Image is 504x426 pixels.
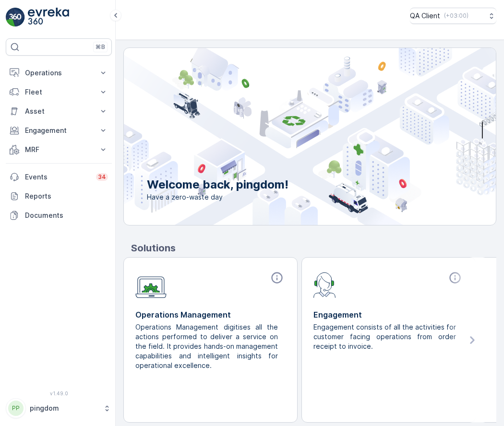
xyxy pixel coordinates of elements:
[6,206,112,225] a: Documents
[6,187,112,206] a: Reports
[6,121,112,140] button: Engagement
[98,173,106,181] p: 34
[410,8,496,24] button: QA Client(+03:00)
[25,126,93,135] p: Engagement
[444,12,468,20] p: ( +03:00 )
[147,192,288,202] span: Have a zero-waste day
[30,403,98,413] p: pingdom
[147,177,288,192] p: Welcome back, pingdom!
[6,83,112,102] button: Fleet
[6,390,112,396] span: v 1.49.0
[25,87,93,97] p: Fleet
[25,106,93,116] p: Asset
[25,172,90,182] p: Events
[6,167,112,187] a: Events34
[6,102,112,121] button: Asset
[135,322,278,370] p: Operations Management digitises all the actions performed to deliver a service on the field. It p...
[28,8,69,27] img: logo_light-DOdMpM7g.png
[25,211,108,220] p: Documents
[313,309,464,320] p: Engagement
[6,8,25,27] img: logo
[6,63,112,83] button: Operations
[313,271,336,298] img: module-icon
[8,401,24,416] div: PP
[25,145,93,154] p: MRF
[6,140,112,159] button: MRF
[6,398,112,418] button: PPpingdom
[313,322,456,351] p: Engagement consists of all the activities for customer facing operations from order receipt to in...
[96,43,105,51] p: ⌘B
[131,241,496,255] p: Solutions
[135,271,167,298] img: module-icon
[135,309,286,320] p: Operations Management
[410,11,440,21] p: QA Client
[81,48,496,225] img: city illustration
[25,68,93,78] p: Operations
[25,191,108,201] p: Reports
